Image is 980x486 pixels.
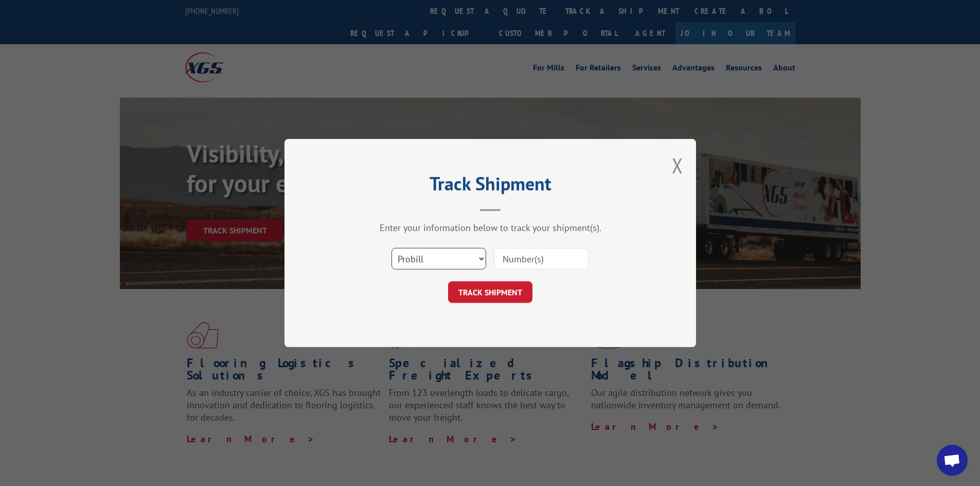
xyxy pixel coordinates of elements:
[336,222,645,233] div: Enter your information below to track your shipment(s).
[336,176,645,196] h2: Track Shipment
[448,281,532,303] button: TRACK SHIPMENT
[937,445,968,476] div: Open chat
[494,248,589,269] input: Number(s)
[672,152,683,179] button: Close modal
